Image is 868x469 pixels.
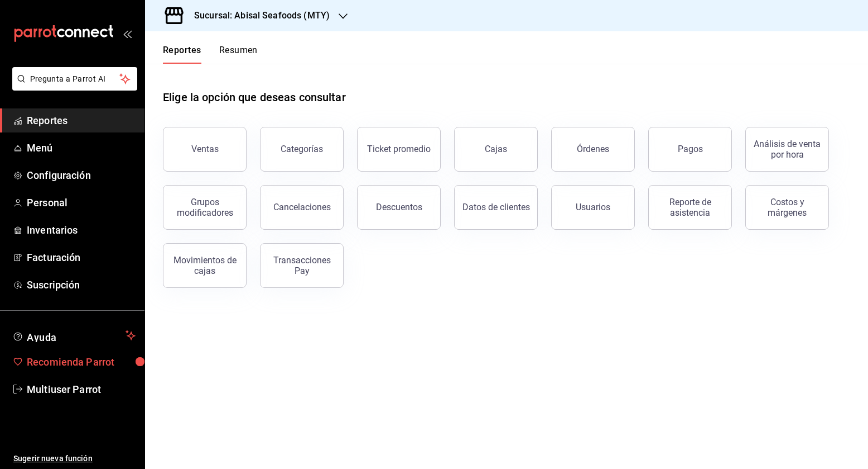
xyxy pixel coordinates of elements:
[27,140,136,155] span: Menú
[745,127,829,172] button: Análisis de venta por hora
[577,144,609,154] div: Órdenes
[163,185,247,230] button: Grupos modificadores
[163,89,346,106] h1: Elige la opción que deseas consultar
[745,185,829,230] button: Costos y márgenes
[753,197,822,218] div: Costos y márgenes
[163,45,258,64] div: navigation tabs
[185,9,330,22] h3: Sucursal: Abisal Seafoods (MTY)
[678,144,703,154] div: Pagos
[123,29,132,38] button: open_drawer_menu
[281,144,323,154] div: Categorías
[170,197,239,218] div: Grupos modificadores
[357,185,441,230] button: Descuentos
[454,185,538,230] button: Datos de clientes
[260,185,344,230] button: Cancelaciones
[27,168,136,183] span: Configuración
[27,250,136,265] span: Facturación
[27,113,136,128] span: Reportes
[357,127,441,172] button: Ticket promedio
[27,329,121,342] span: Ayuda
[376,202,422,212] div: Descuentos
[267,255,336,276] div: Transacciones Pay
[753,139,822,160] div: Análisis de venta por hora
[12,67,137,91] button: Pregunta a Parrot AI
[30,73,120,85] span: Pregunta a Parrot AI
[551,127,635,172] button: Órdenes
[219,45,258,64] button: Resumen
[191,144,219,154] div: Ventas
[260,243,344,288] button: Transacciones Pay
[170,255,239,276] div: Movimientos de cajas
[8,81,137,93] a: Pregunta a Parrot AI
[27,195,136,210] span: Personal
[27,277,136,292] span: Suscripción
[485,143,508,156] div: Cajas
[163,127,247,172] button: Ventas
[462,202,530,212] div: Datos de clientes
[648,185,732,230] button: Reporte de asistencia
[367,144,431,154] div: Ticket promedio
[454,127,538,172] a: Cajas
[260,127,344,172] button: Categorías
[27,222,136,238] span: Inventarios
[576,202,610,212] div: Usuarios
[27,382,136,397] span: Multiuser Parrot
[655,197,725,218] div: Reporte de asistencia
[13,453,136,465] span: Sugerir nueva función
[27,354,136,369] span: Recomienda Parrot
[273,202,331,212] div: Cancelaciones
[163,45,201,64] button: Reportes
[551,185,635,230] button: Usuarios
[648,127,732,172] button: Pagos
[163,243,247,288] button: Movimientos de cajas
